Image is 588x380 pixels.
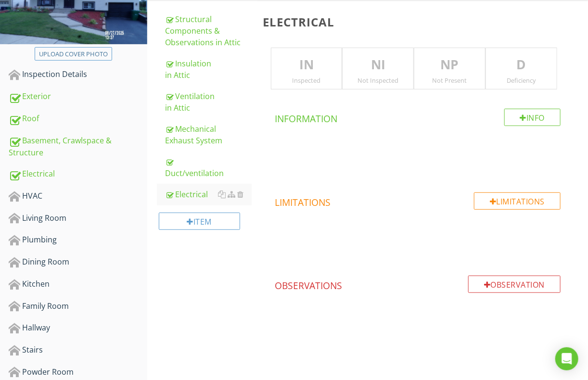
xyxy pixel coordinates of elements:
[504,109,561,126] div: Info
[159,213,240,230] div: Item
[166,123,252,146] div: Mechanical Exhaust System
[9,344,147,356] div: Stairs
[166,58,252,81] div: Insulation in Attic
[9,190,147,203] div: HVAC
[343,76,413,84] div: Not Inspected
[166,13,252,48] div: Structural Components & Observations in Attic
[271,55,342,75] p: IN
[9,90,147,103] div: Exterior
[275,192,561,209] h4: Limitations
[414,76,485,84] div: Not Present
[275,109,561,125] h4: Information
[343,55,413,75] p: NI
[9,256,147,268] div: Dining Room
[9,168,147,180] div: Electrical
[474,192,561,210] div: Limitations
[9,300,147,313] div: Family Room
[9,212,147,225] div: Living Room
[9,366,147,379] div: Powder Room
[166,156,252,179] div: Duct/ventilation
[414,55,485,75] p: NP
[271,76,342,84] div: Inspected
[275,276,561,292] h4: Observations
[555,347,578,370] div: Open Intercom Messenger
[9,113,147,125] div: Roof
[9,278,147,291] div: Kitchen
[9,322,147,334] div: Hallway
[9,234,147,246] div: Plumbing
[486,76,557,84] div: Deficiency
[35,47,112,61] button: Upload cover photo
[166,189,252,200] div: Electrical
[39,50,108,59] div: Upload cover photo
[9,135,147,159] div: Basement, Crawlspace & Structure
[263,15,573,28] h3: Electrical
[166,90,252,114] div: Ventilation in Attic
[468,276,561,293] div: Observation
[486,55,557,75] p: D
[9,68,147,81] div: Inspection Details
